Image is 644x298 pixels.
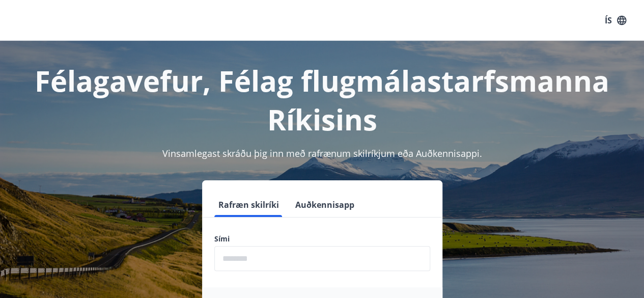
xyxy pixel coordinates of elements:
[12,61,632,139] h1: Félagavefur, Félag flugmálastarfsmanna Ríkisins
[599,11,632,30] button: ÍS
[214,193,283,217] button: Rafræn skilríki
[162,147,482,159] span: Vinsamlegast skráðu þig inn með rafrænum skilríkjum eða Auðkennisappi.
[291,193,358,217] button: Auðkennisapp
[214,234,430,244] label: Sími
